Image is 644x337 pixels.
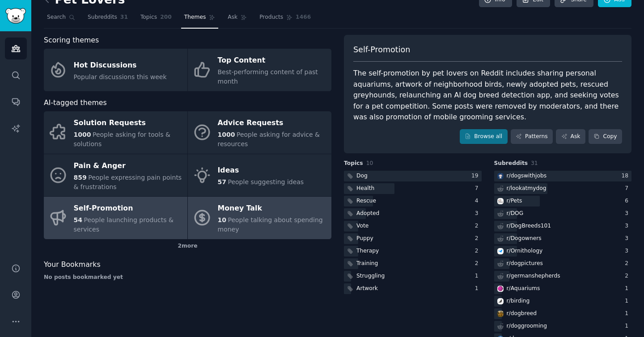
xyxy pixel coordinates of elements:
span: 10 [366,160,373,166]
div: Training [356,260,378,268]
div: 3 [625,222,631,230]
span: Topics [344,160,363,168]
a: Patterns [511,129,553,144]
a: dogswithjobsr/dogswithjobs18 [494,171,632,182]
div: 1 [475,285,482,293]
a: Solution Requests1000People asking for tools & solutions [44,111,187,154]
div: The self-promotion by pet lovers on Reddit includes sharing personal aquariums, artwork of neighb... [353,68,622,123]
div: Struggling [356,272,385,280]
a: Ideas57People suggesting ideas [188,154,331,197]
a: r/lookatmydog7 [494,183,632,194]
div: 19 [471,172,482,180]
div: Money Talk [218,202,327,216]
div: r/ doggrooming [507,322,547,330]
a: Therapy2 [344,246,482,257]
div: r/ DogBreeds101 [507,222,551,230]
div: Solution Requests [74,116,183,131]
div: 4 [475,197,482,205]
div: 7 [475,185,482,193]
div: 2 [475,235,482,243]
span: Themes [184,13,206,21]
span: Your Bookmarks [44,259,101,270]
a: r/DOG3 [494,208,632,219]
span: 859 [74,174,87,181]
div: Rescue [356,197,376,205]
a: Ornithologyr/Ornithology3 [494,246,632,257]
a: Vote2 [344,221,482,232]
a: Adopted3 [344,208,482,219]
span: Self-Promotion [353,44,410,55]
div: Puppy [356,235,373,243]
a: Hot DiscussionsPopular discussions this week [44,49,187,91]
a: Artwork1 [344,283,482,295]
div: Ideas [218,164,304,178]
a: r/germanshepherds2 [494,271,632,282]
span: Topics [140,13,157,21]
a: Puppy2 [344,233,482,244]
a: Dog19 [344,171,482,182]
div: 1 [625,310,631,318]
a: Browse all [460,129,508,144]
div: r/ dogpictures [507,260,543,268]
div: 1 [625,297,631,305]
div: 1 [625,322,631,330]
span: Popular discussions this week [74,73,167,80]
div: r/ dogswithjobs [507,172,547,180]
a: Themes [181,10,219,29]
span: Subreddits [88,13,117,21]
div: r/ germanshepherds [507,272,560,280]
span: People asking for advice & resources [218,131,320,147]
img: Aquariums [497,286,504,292]
img: birding [497,298,504,304]
span: 1000 [218,131,235,138]
a: Pain & Anger859People expressing pain points & frustrations [44,154,187,197]
div: 2 [475,247,482,255]
div: Vote [356,222,369,230]
span: Scoring themes [44,35,99,46]
div: r/ dogbreed [507,310,537,318]
span: People expressing pain points & frustrations [74,174,182,190]
div: 18 [621,172,631,180]
a: Health7 [344,183,482,194]
div: No posts bookmarked yet [44,274,331,282]
div: r/ Ornithology [507,247,543,255]
div: r/ DOG [507,210,524,218]
span: Best-performing content of past month [218,68,318,85]
div: 3 [625,210,631,218]
a: Subreddits31 [85,10,131,29]
img: Pets [497,198,504,204]
span: People asking for tools & solutions [74,131,170,147]
a: birdingr/birding1 [494,296,632,307]
span: 200 [160,13,172,21]
span: People talking about spending money [218,216,323,233]
a: r/Dogowners3 [494,233,632,244]
span: People suggesting ideas [228,178,304,185]
a: Self-Promotion54People launching products & services [44,197,187,239]
div: r/ birding [507,297,530,305]
img: dogbreed [497,311,504,317]
div: Dog [356,172,368,180]
div: 2 [625,272,631,280]
img: dogswithjobs [497,173,504,179]
a: r/dogpictures2 [494,258,632,270]
div: Therapy [356,247,379,255]
div: 3 [625,247,631,255]
div: Pain & Anger [74,159,183,173]
a: dogbreedr/dogbreed1 [494,308,632,320]
span: 31 [120,13,128,21]
div: r/ Aquariums [507,285,540,293]
span: 1000 [74,131,91,138]
span: 10 [218,216,226,223]
a: Search [44,10,78,29]
span: People launching products & services [74,216,174,233]
div: 1 [625,285,631,293]
span: 1466 [296,13,311,21]
a: Advice Requests1000People asking for advice & resources [188,111,331,154]
div: Advice Requests [218,116,327,131]
div: Hot Discussions [74,58,167,72]
img: Ornithology [497,248,504,254]
div: Artwork [356,285,378,293]
span: 54 [74,216,82,223]
div: 3 [625,235,631,243]
div: Top Content [218,54,327,68]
